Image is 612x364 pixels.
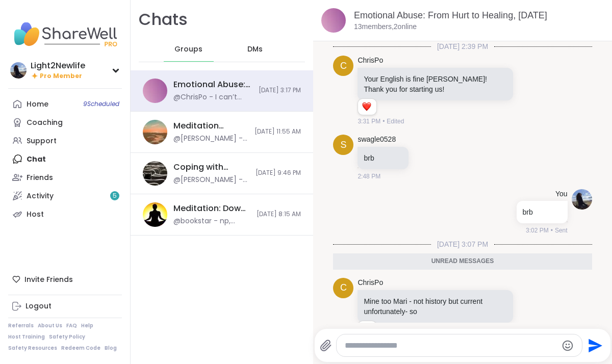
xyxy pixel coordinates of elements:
[364,296,506,317] p: Mine too Mari - not history but current unfortunately- so
[257,210,301,219] span: [DATE] 8:15 AM
[173,92,252,102] div: @ChrisPo - I can’t forgive what he’s put me through & done to my life (& health etc) but if I can...
[143,161,167,186] img: Coping with Loneliness Together, Oct 07
[8,95,122,113] a: Home9Scheduled
[174,44,202,55] span: Groups
[31,60,85,71] div: Light2Newlife
[340,138,346,152] span: s
[143,79,167,103] img: Emotional Abuse: From Hurt to Healing, Oct 08
[173,134,248,144] div: @[PERSON_NAME] - I needed this too you for [DATE] and for your vulnerability. I’m overwhelmed and...
[431,41,494,51] span: [DATE] 2:39 PM
[173,203,250,214] div: Meditation: Down Regulating Our Nervous System, [DATE]
[8,113,122,132] a: Coaching
[358,56,383,66] a: ChrisPo
[27,99,48,110] div: Home
[382,117,385,126] span: •
[364,74,506,94] p: Your English is fine [PERSON_NAME]! Thank you for starting us!
[8,322,34,329] a: Referrals
[8,270,122,289] div: Invite Friends
[61,345,100,352] a: Redeem Code
[49,333,85,341] a: Safety Policy
[105,345,117,352] a: Blog
[10,62,27,79] img: Light2Newlife
[555,189,568,199] h4: You
[358,117,380,126] span: 3:31 PM
[40,72,82,81] span: Pro Member
[321,8,346,33] img: Emotional Abuse: From Hurt to Healing, Oct 08
[139,8,188,31] h1: Chats
[27,136,57,146] div: Support
[25,301,52,311] div: Logout
[81,322,93,329] a: Help
[431,239,494,249] span: [DATE] 3:07 PM
[8,345,57,352] a: Safety Resources
[354,10,547,20] a: Emotional Abuse: From Hurt to Healing, [DATE]
[27,118,63,128] div: Coaching
[551,226,553,235] span: •
[66,322,77,329] a: FAQ
[354,22,417,32] p: 13 members, 2 online
[358,99,376,115] div: Reaction list
[173,162,249,173] div: Coping with Loneliness Together, [DATE]
[526,226,549,235] span: 3:02 PM
[340,59,347,73] span: C
[8,205,122,223] a: Host
[27,210,44,220] div: Host
[562,340,574,352] button: Emoji picker
[8,168,122,187] a: Friends
[387,117,404,126] span: Edited
[358,135,396,145] a: swagle0528
[173,79,252,90] div: Emotional Abuse: From Hurt to Healing, [DATE]
[345,341,557,351] textarea: Type your message
[247,44,263,55] span: DMs
[364,153,402,163] p: brb
[173,175,249,185] div: @[PERSON_NAME] - Oh we missed you... Hope you feel better & that we see you soon!
[523,207,562,217] p: brb
[38,322,62,329] a: About Us
[8,132,122,150] a: Support
[27,191,54,201] div: Activity
[358,172,380,181] span: 2:48 PM
[256,169,301,177] span: [DATE] 9:46 PM
[8,333,45,341] a: Host Training
[83,100,119,108] span: 9 Scheduled
[143,120,167,144] img: Meditation Practice Circle, Oct 08
[555,226,568,235] span: Sent
[8,16,122,52] img: ShareWell Nav Logo
[572,189,592,210] img: https://sharewell-space-live.sfo3.digitaloceanspaces.com/user-generated/a7f8707e-e84f-4527-ae09-3...
[340,281,347,295] span: C
[8,187,122,205] a: Activity5
[333,253,592,270] div: Unread messages
[361,103,372,111] button: Reactions: love
[27,173,53,183] div: Friends
[358,278,383,288] a: ChrisPo
[143,202,167,227] img: Meditation: Down Regulating Our Nervous System, Oct 05
[254,127,301,136] span: [DATE] 11:55 AM
[113,192,117,200] span: 5
[259,86,301,95] span: [DATE] 3:17 PM
[173,120,248,132] div: Meditation Practice Circle, [DATE]
[358,321,376,337] div: Reaction list
[582,334,605,357] button: Send
[8,297,122,316] a: Logout
[173,216,250,226] div: @bookstar - np, happy to help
